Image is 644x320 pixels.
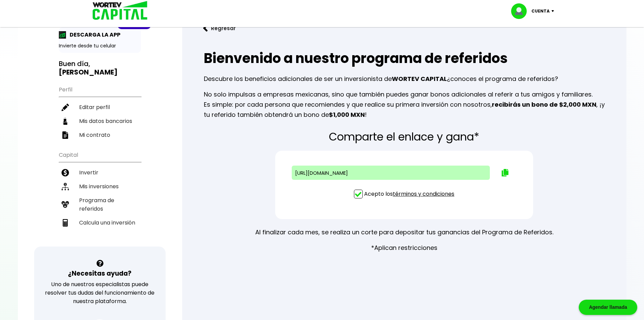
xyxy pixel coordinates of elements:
[59,100,141,114] a: Editar perfil
[204,48,605,68] h1: Bienvenido a nuestro programa de referidos
[393,190,454,198] a: términos y condiciones
[392,74,447,83] b: WORTEV CAPITAL
[62,219,69,227] img: calculadora-icon.17d418c4.svg
[59,166,141,179] a: Invertir
[59,147,141,247] ul: Capital
[59,82,141,142] ul: Perfil
[531,6,550,16] p: Cuenta
[62,118,69,125] img: datos-icon.10cf9172.svg
[59,60,141,77] h3: Buen día,
[579,300,637,315] div: Agendar llamada
[204,74,605,84] p: Descubre los beneficios adicionales de ser un inversionista de ¿conoces el programa de referidos?
[59,128,141,142] a: Mi contrato
[59,42,141,49] p: Invierte desde tu celular
[59,67,118,77] b: [PERSON_NAME]
[364,190,454,198] p: Acepto los
[59,31,66,39] img: app-icon
[43,280,157,305] p: Uno de nuestros especialistas puede resolver tus dudas del funcionamiento de nuestra plataforma.
[62,201,69,208] img: recomiendanos-icon.9b8e9327.svg
[62,104,69,111] img: editar-icon.952d3147.svg
[255,227,553,237] p: Al finalizar cada mes, se realiza un corte para depositar tus ganancias del Programa de Referidos.
[68,269,132,278] h3: ¿Necesitas ayuda?
[59,179,141,193] a: Mis inversiones
[193,19,246,37] button: Regresar
[492,100,596,109] b: recibirás un bono de $2,000 MXN
[193,19,616,37] a: flecha izquierdaRegresar
[329,110,365,119] b: $1,000 MXN
[204,89,605,120] p: No solo impulsas a empresas mexicanas, sino que también puedes ganar bonos adicionales al referir...
[371,243,437,253] p: *Aplican restricciones
[59,216,141,230] a: Calcula una inversión
[550,10,559,12] img: icon-down
[62,169,69,176] img: invertir-icon.b3b967d7.svg
[62,131,69,139] img: contrato-icon.f2db500c.svg
[62,183,69,190] img: inversiones-icon.6695dc30.svg
[59,193,141,216] a: Programa de referidos
[511,3,531,19] img: profile-image
[59,114,141,128] a: Mis datos bancarios
[66,30,120,39] p: DESCARGA LA APP
[329,131,479,143] p: Comparte el enlace y gana*
[203,25,208,32] img: flecha izquierda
